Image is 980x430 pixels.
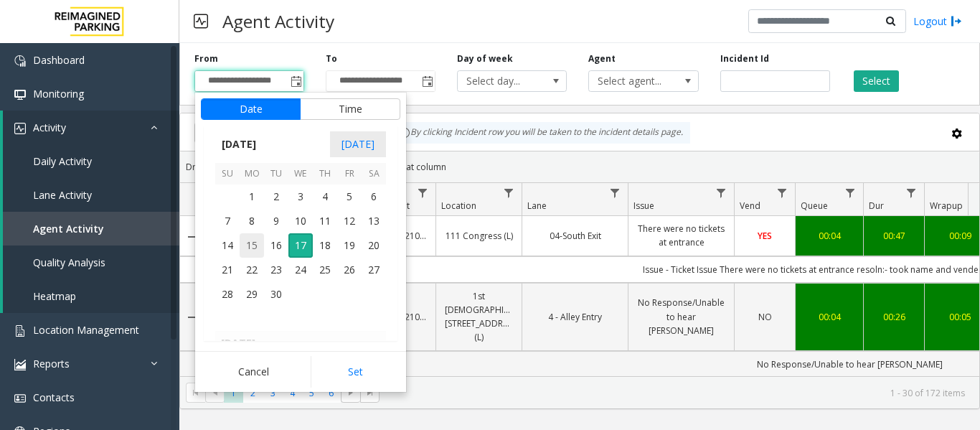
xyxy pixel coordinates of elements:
[215,258,240,282] span: 21
[288,258,313,282] td: Wednesday, September 24, 2025
[758,311,772,323] span: NO
[321,383,341,403] span: Page 6
[869,200,884,212] span: Dur
[872,310,915,324] a: 00:26
[313,209,337,233] td: Thursday, September 11, 2025
[215,4,341,39] h3: Agent Activity
[264,209,288,233] td: Tuesday, September 9, 2025
[362,209,386,233] td: Saturday, September 13, 2025
[264,233,288,258] td: Tuesday, September 16, 2025
[758,230,772,242] span: YES
[531,310,619,324] a: 4 - Alley Entry
[313,163,337,185] th: Th
[3,279,179,313] a: Heatmap
[445,229,513,243] a: 111 Congress (L)
[337,163,362,185] th: Fr
[804,229,854,243] a: 00:04
[283,383,302,403] span: Page 4
[872,229,915,243] a: 00:47
[337,209,362,233] span: 12
[302,383,321,403] span: Page 5
[264,258,288,282] span: 23
[201,356,306,388] button: Cancel
[313,209,337,233] span: 11
[337,184,362,209] span: 5
[14,325,26,337] img: 'icon'
[362,163,386,185] th: Sa
[337,258,362,282] td: Friday, September 26, 2025
[313,258,337,282] td: Thursday, September 25, 2025
[194,4,208,39] img: pageIcon
[288,209,313,233] span: 10
[337,184,362,209] td: Friday, September 5, 2025
[441,200,476,212] span: Location
[362,233,386,258] span: 20
[313,233,337,258] td: Thursday, September 18, 2025
[712,183,731,202] a: Issue Filter Menu
[33,121,66,134] span: Activity
[240,233,264,258] span: 15
[264,282,288,307] td: Tuesday, September 30, 2025
[341,383,360,403] span: Go to the next page
[288,184,313,209] span: 3
[215,134,263,155] span: [DATE]
[33,87,84,101] span: Monitoring
[637,222,725,249] a: There were no tickets at entrance
[457,52,513,65] label: Day of week
[345,387,357,398] span: Go to the next page
[264,282,288,307] span: 30
[364,387,376,398] span: Go to the last page
[362,233,386,258] td: Saturday, September 20, 2025
[264,184,288,209] span: 2
[33,391,75,404] span: Contacts
[33,323,139,337] span: Location Management
[300,98,400,120] button: Time tab
[3,111,179,144] a: Activity
[33,357,70,370] span: Reports
[400,310,427,324] a: L21078200
[33,154,92,168] span: Daily Activity
[588,52,616,65] label: Agent
[951,14,962,29] img: logout
[445,289,513,345] a: 1st [DEMOGRAPHIC_DATA], [STREET_ADDRESS] (L)
[180,312,203,323] a: Collapse Details
[215,282,240,307] td: Sunday, September 28, 2025
[14,55,26,67] img: 'icon'
[773,183,792,202] a: Vend Filter Menu
[264,184,288,209] td: Tuesday, September 2, 2025
[720,52,769,65] label: Incident Id
[288,258,313,282] span: 24
[240,184,264,209] td: Monday, September 1, 2025
[326,52,337,65] label: To
[240,209,264,233] span: 8
[804,310,854,324] a: 00:04
[240,209,264,233] td: Monday, September 8, 2025
[201,98,301,120] button: Date tab
[740,200,760,212] span: Vend
[33,53,85,67] span: Dashboard
[841,183,860,202] a: Queue Filter Menu
[215,209,240,233] span: 7
[637,296,725,337] a: No Response/Unable to hear [PERSON_NAME]
[458,71,545,91] span: Select day...
[264,209,288,233] span: 9
[288,209,313,233] td: Wednesday, September 10, 2025
[360,383,380,403] span: Go to the last page
[743,310,786,324] a: NO
[3,246,179,279] a: Quality Analysis
[14,89,26,101] img: 'icon'
[33,188,92,202] span: Lane Activity
[14,393,26,404] img: 'icon'
[224,383,243,403] span: Page 1
[240,282,264,307] span: 29
[362,258,386,282] span: 27
[3,178,179,212] a: Lane Activity
[215,163,240,185] th: Su
[14,359,26,370] img: 'icon'
[263,383,283,403] span: Page 3
[388,387,965,399] kendo-pager-info: 1 - 30 of 172 items
[392,122,690,144] div: By clicking Incident row you will be taken to the incident details page.
[527,200,547,212] span: Lane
